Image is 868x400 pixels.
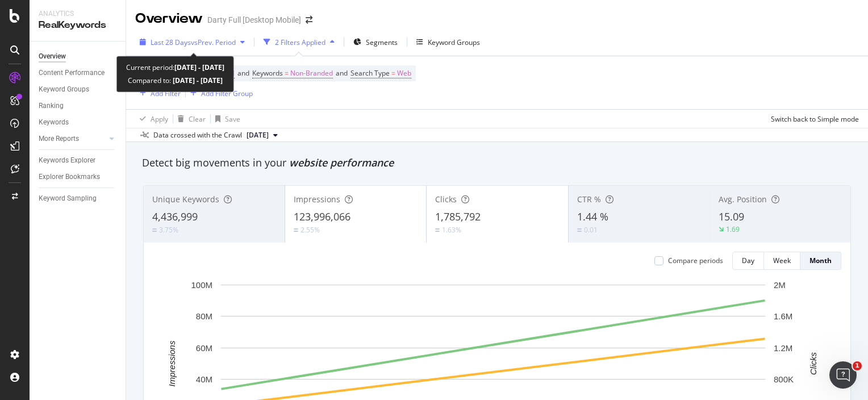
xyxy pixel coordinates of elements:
div: Data crossed with the Crawl [153,130,242,140]
b: [DATE] - [DATE] [171,76,223,85]
div: Compared to: [128,74,223,87]
span: = [391,68,395,78]
span: and [237,68,249,78]
button: Keyword Groups [412,33,485,51]
text: 60M [196,343,212,353]
span: Impressions [294,194,340,205]
text: 1.6M [774,311,792,321]
div: Explorer Bookmarks [39,171,100,183]
button: 2 Filters Applied [259,33,339,51]
span: 1.44 % [577,210,608,223]
a: More Reports [39,133,106,145]
button: Day [732,252,764,270]
span: Search Type [350,68,390,78]
button: Apply [135,110,168,128]
div: 2 Filters Applied [275,37,325,47]
span: CTR % [577,194,601,205]
text: 40M [196,374,212,384]
img: Equal [294,228,298,232]
span: Avg. Position [719,194,767,205]
a: Ranking [39,100,118,112]
img: Equal [435,228,440,232]
div: 1.63% [442,225,461,235]
div: Keyword Groups [428,37,480,47]
div: Week [773,256,791,265]
a: Keywords [39,116,118,128]
div: Current period: [126,61,224,74]
span: 2025 Aug. 31st [247,130,269,140]
div: Content Performance [39,67,105,79]
div: Month [809,256,832,265]
a: Keyword Groups [39,84,118,95]
text: 800K [774,374,794,384]
div: Switch back to Simple mode [771,114,859,124]
button: Save [211,110,240,128]
span: Segments [366,37,398,47]
text: Clicks [808,352,818,374]
div: 1.69 [726,224,740,234]
span: 15.09 [719,210,744,223]
img: Equal [152,228,157,232]
div: Overview [135,9,203,28]
div: 2.55% [301,225,320,235]
div: Keywords [39,116,69,128]
text: 80M [196,311,212,321]
span: Keywords [252,68,283,78]
iframe: Intercom live chat [829,361,857,389]
span: Unique Keywords [152,194,219,205]
div: Ranking [39,100,64,112]
button: Add Filter Group [186,86,253,100]
span: Web [397,65,411,81]
div: Clear [189,114,206,124]
span: Non-Branded [290,65,333,81]
span: Clicks [435,194,457,205]
div: Add Filter Group [201,89,253,98]
span: and [336,68,348,78]
div: More Reports [39,133,79,145]
button: Week [764,252,800,270]
div: arrow-right-arrow-left [306,16,312,24]
span: 4,436,999 [152,210,198,223]
button: Switch back to Simple mode [766,110,859,128]
div: Day [742,256,754,265]
text: 100M [191,280,212,290]
span: 123,996,066 [294,210,350,223]
div: Darty Full [Desktop Mobile] [207,14,301,26]
span: Last 28 Days [151,37,191,47]
div: RealKeywords [39,19,116,32]
a: Content Performance [39,67,118,79]
div: Keyword Sampling [39,193,97,205]
a: Explorer Bookmarks [39,171,118,183]
b: [DATE] - [DATE] [174,63,224,72]
button: Month [800,252,841,270]
div: Analytics [39,9,116,19]
img: Equal [577,228,582,232]
button: Add Filter [135,86,181,100]
div: 3.75% [159,225,178,235]
span: 1 [853,361,862,370]
text: Impressions [167,340,177,386]
div: Save [225,114,240,124]
span: = [285,68,289,78]
div: 0.01 [584,225,598,235]
button: Segments [349,33,402,51]
a: Keywords Explorer [39,155,118,166]
div: Compare periods [668,256,723,265]
button: Last 28 DaysvsPrev. Period [135,33,249,51]
button: [DATE] [242,128,282,142]
a: Keyword Sampling [39,193,118,205]
span: 1,785,792 [435,210,481,223]
div: Detect big movements in your [142,156,852,170]
div: Overview [39,51,66,63]
button: Clear [173,110,206,128]
text: 1.2M [774,343,792,353]
span: website performance [289,156,394,169]
div: Keyword Groups [39,84,89,95]
div: Add Filter [151,89,181,98]
text: 2M [774,280,786,290]
span: vs Prev. Period [191,37,236,47]
div: Keywords Explorer [39,155,95,166]
a: Overview [39,51,118,63]
div: Apply [151,114,168,124]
